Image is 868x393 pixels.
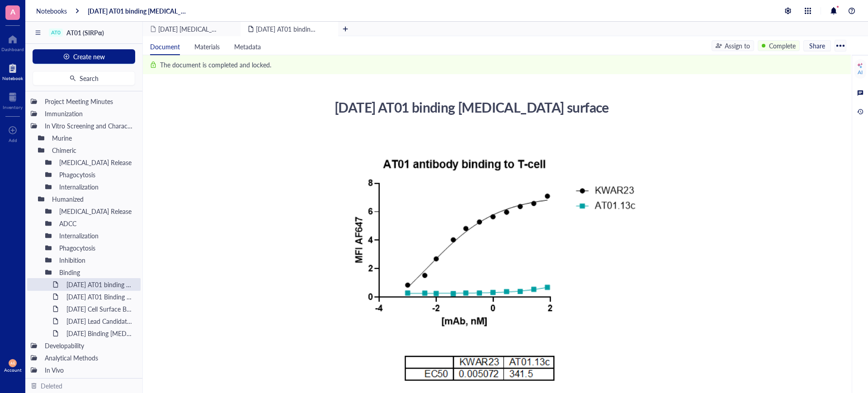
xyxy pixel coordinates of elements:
div: Murine [48,132,137,144]
span: A [10,6,15,17]
a: Notebooks [36,7,67,15]
a: Notebook [2,61,23,81]
div: [MEDICAL_DATA] Release [55,205,137,218]
div: Phagocytosis [55,168,137,181]
div: Account [4,367,22,373]
div: Inventory [3,104,23,110]
div: AI [858,69,863,76]
a: Dashboard [1,32,24,52]
div: Internalization [55,180,137,193]
span: Search [80,75,99,82]
div: Inhibition [55,254,137,266]
div: Internalization [55,229,137,242]
img: genemod-experiment-image [345,149,645,388]
div: [DATE] AT01 Binding [MEDICAL_DATA] surface [62,290,137,303]
button: Create new [33,49,135,64]
div: Project Meeting Minutes [41,95,137,108]
div: In Vitro Screening and Characterization [41,119,137,132]
span: Share [809,42,825,50]
div: Analytical Methods [41,351,137,364]
div: Immunization [41,107,137,120]
span: Metadata [234,42,261,51]
div: Assign to [725,41,750,51]
div: [DATE] Cell Surface Binding AT01-Cyno-SIRPalpha [62,303,137,315]
div: AT0 [51,29,61,36]
div: [DATE] Binding [MEDICAL_DATA] [62,327,137,340]
div: [MEDICAL_DATA] Release [55,156,137,169]
div: Complete [769,41,796,51]
div: ADCC [55,217,137,230]
span: AT01 (SIRPα) [66,28,104,37]
span: AE [10,361,15,365]
div: [DATE] AT01 binding [MEDICAL_DATA] surface [330,96,652,118]
div: Phagocytosis [55,241,137,254]
div: [DATE] Lead Candidate Binding to SIRPalpha variants [62,315,137,327]
div: [DATE] AT01 binding [MEDICAL_DATA] surface [62,278,137,291]
span: Materials [194,42,220,51]
div: Chimeric [48,144,137,156]
button: Share [803,40,831,51]
div: Notebook [2,76,23,81]
div: Deleted [41,381,62,391]
a: Inventory [3,90,23,110]
div: Developability [41,339,137,352]
button: Search [33,71,135,85]
div: The document is completed and locked. [160,60,271,70]
div: Binding [55,266,137,279]
div: Add [9,137,17,143]
span: Create new [73,53,105,60]
a: [DATE] AT01 binding [MEDICAL_DATA] surface [88,7,190,15]
span: Document [150,42,180,51]
div: Dashboard [1,47,24,52]
div: In Vivo [41,364,137,376]
div: Humanized [48,193,137,205]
